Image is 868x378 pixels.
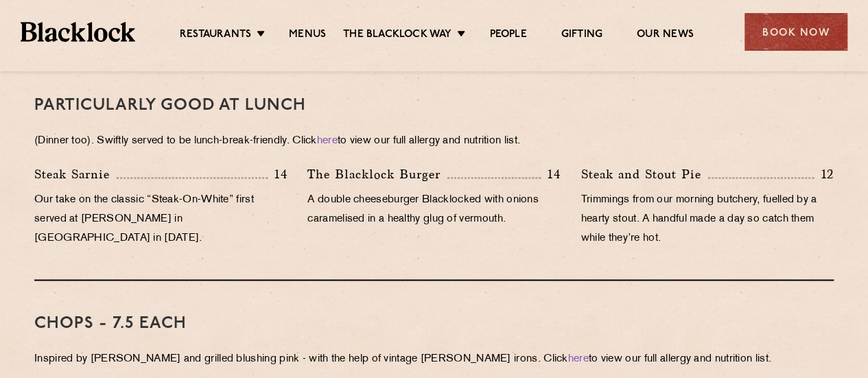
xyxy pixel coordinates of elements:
[289,28,326,43] a: Menus
[814,165,834,183] p: 12
[561,28,602,43] a: Gifting
[34,132,834,151] p: (Dinner too). Swiftly served to be lunch-break-friendly. Click to view our full allergy and nutri...
[268,165,288,183] p: 14
[34,350,834,369] p: Inspired by [PERSON_NAME] and grilled blushing pink - with the help of vintage [PERSON_NAME] iron...
[541,165,561,183] p: 14
[744,13,847,51] div: Book Now
[343,28,451,43] a: The Blacklock Way
[34,315,834,333] h3: Chops - 7.5 each
[34,191,287,248] p: Our take on the classic “Steak-On-White” first served at [PERSON_NAME] in [GEOGRAPHIC_DATA] in [D...
[307,191,560,229] p: A double cheeseburger Blacklocked with onions caramelised in a healthy glug of vermouth.
[581,191,834,248] p: Trimmings from our morning butchery, fuelled by a hearty stout. A handful made a day so catch the...
[637,28,694,43] a: Our News
[581,165,708,184] p: Steak and Stout Pie
[21,22,135,41] img: BL_Textured_Logo-footer-cropped.svg
[307,165,447,184] p: The Blacklock Burger
[317,136,338,146] a: here
[568,354,589,364] a: here
[34,97,834,115] h3: PARTICULARLY GOOD AT LUNCH
[34,165,117,184] p: Steak Sarnie
[489,28,526,43] a: People
[180,28,251,43] a: Restaurants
